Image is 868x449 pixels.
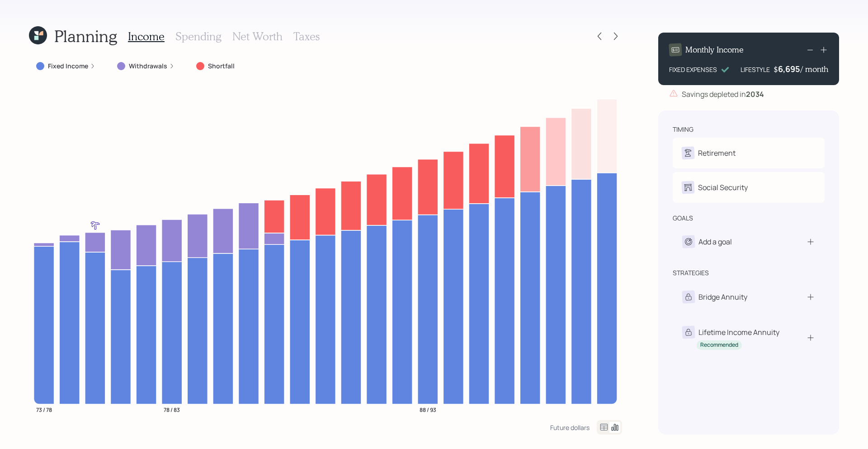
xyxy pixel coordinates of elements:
div: LIFESTYLE [741,65,770,74]
h4: / month [801,64,828,74]
h3: Net Worth [232,30,283,43]
div: Retirement [698,148,736,158]
div: Add a goal [698,236,732,247]
div: Recommended [700,341,738,349]
h1: Planning [54,26,117,46]
label: Shortfall [208,62,235,71]
div: Social Security [698,182,748,193]
h4: $ [774,64,778,74]
div: 6,695 [778,63,801,74]
tspan: 78 / 83 [164,406,180,413]
div: Savings depleted in [682,89,764,100]
b: 2034 [746,89,764,99]
h4: Monthly Income [685,45,744,55]
label: Fixed Income [48,62,88,71]
div: strategies [673,268,709,277]
tspan: 88 / 93 [420,406,436,413]
div: Bridge Annuity [698,291,747,302]
div: FIXED EXPENSES [669,65,717,74]
h3: Income [128,30,165,43]
div: goals [673,214,693,223]
h3: Spending [175,30,222,43]
label: Withdrawals [129,62,167,71]
div: Lifetime Income Annuity [698,327,779,338]
div: Future dollars [550,423,590,432]
tspan: 73 / 78 [36,406,52,413]
h3: Taxes [293,30,320,43]
div: timing [673,125,693,134]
